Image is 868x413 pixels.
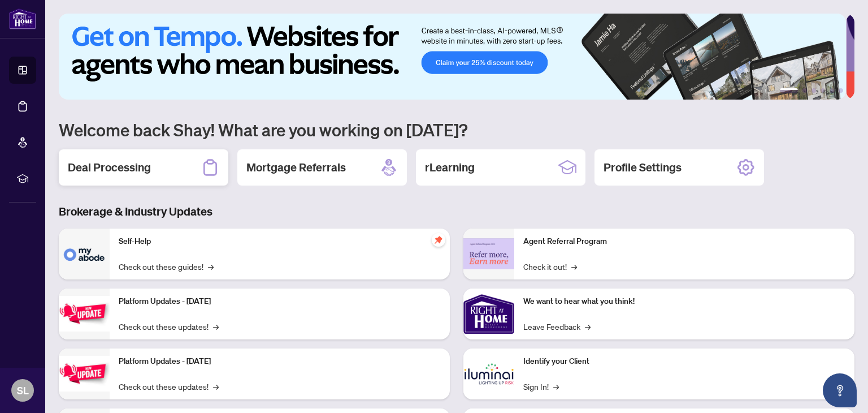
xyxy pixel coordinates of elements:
[425,160,475,175] h2: rLearning
[802,88,807,93] button: 2
[463,289,514,339] img: We want to hear what you think!
[830,88,834,93] button: 5
[821,88,825,93] button: 4
[523,295,845,308] p: We want to hear what you think!
[208,260,214,273] span: →
[9,8,36,29] img: logo
[59,356,110,392] img: Platform Updates - July 8, 2025
[823,373,857,407] button: Open asap
[59,14,846,100] img: Slide 0
[523,260,577,273] a: Check it out!→
[585,320,591,333] span: →
[246,160,346,175] h2: Mortgage Referrals
[432,233,445,247] span: pushpin
[811,88,816,93] button: 3
[780,88,798,93] button: 1
[839,88,843,93] button: 6
[59,296,110,332] img: Platform Updates - July 21, 2025
[523,380,559,393] a: Sign In!→
[213,320,219,333] span: →
[571,260,577,273] span: →
[59,229,110,279] img: Self-Help
[119,235,441,248] p: Self-Help
[523,355,845,368] p: Identify your Client
[523,235,845,248] p: Agent Referral Program
[119,355,441,368] p: Platform Updates - [DATE]
[17,382,29,398] span: SL
[119,320,219,333] a: Check out these updates!→
[59,204,854,220] h3: Brokerage & Industry Updates
[553,380,559,393] span: →
[213,380,219,393] span: →
[119,380,219,393] a: Check out these updates!→
[119,295,441,308] p: Platform Updates - [DATE]
[463,238,514,269] img: Agent Referral Program
[59,119,854,140] h1: Welcome back Shay! What are you working on [DATE]?
[68,160,151,175] h2: Deal Processing
[119,260,214,273] a: Check out these guides!→
[604,160,682,175] h2: Profile Settings
[523,320,591,333] a: Leave Feedback→
[463,349,514,399] img: Identify your Client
